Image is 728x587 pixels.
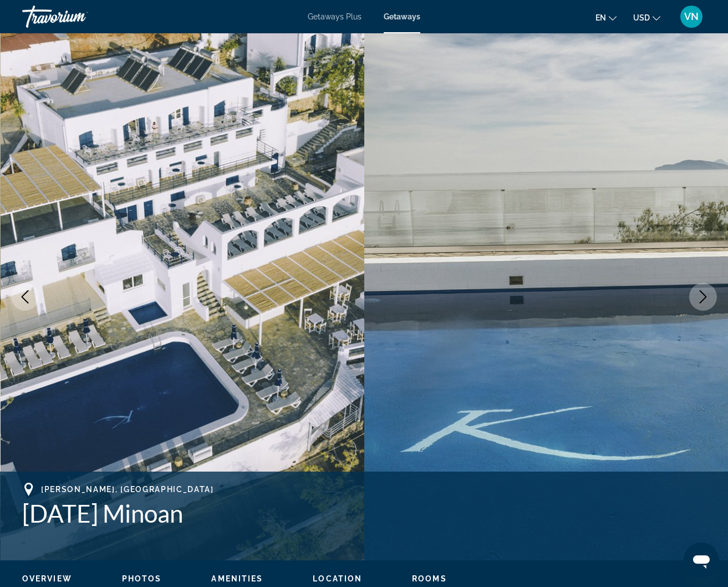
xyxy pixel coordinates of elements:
button: Location [313,574,362,584]
a: Getaways [384,12,420,21]
span: en [595,13,606,22]
button: Overview [22,574,72,584]
button: Rooms [412,574,447,584]
button: Photos [122,574,162,584]
button: Change language [595,9,617,26]
a: Travorium [22,2,133,31]
span: Amenities [211,574,263,583]
h1: [DATE] Minoan [22,499,706,528]
span: Photos [122,574,162,583]
button: Previous image [11,283,39,311]
button: Next image [689,283,717,311]
a: Getaways Plus [308,12,362,21]
span: [PERSON_NAME], [GEOGRAPHIC_DATA] [41,485,214,494]
button: Change currency [633,9,660,26]
span: Overview [22,574,72,583]
button: User Menu [677,5,706,28]
span: Rooms [412,574,447,583]
span: USD [633,13,650,22]
span: VN [684,11,699,22]
button: Amenities [211,574,263,584]
iframe: Button to launch messaging window [684,543,719,578]
span: Location [313,574,362,583]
